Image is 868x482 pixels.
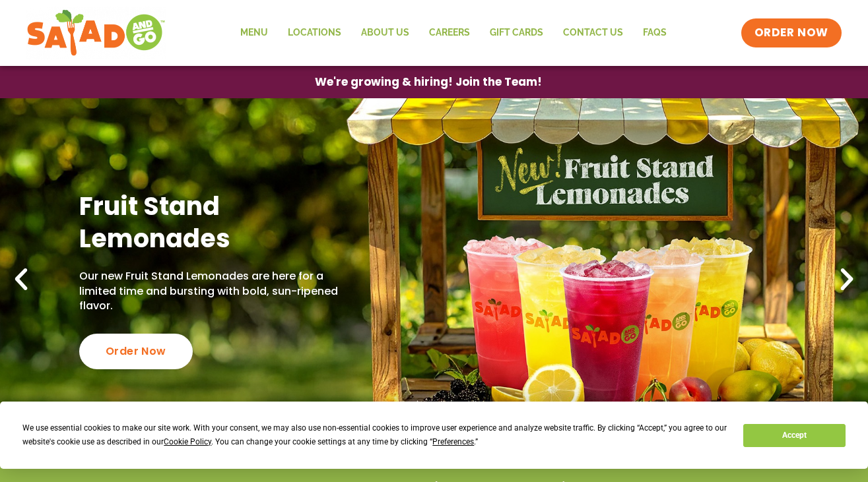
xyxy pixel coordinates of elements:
[230,18,677,48] nav: Menu
[79,334,193,369] div: Order Now
[278,18,351,48] a: Locations
[22,421,727,449] div: We use essential cookies to make our site work. With your consent, we may also use non-essential ...
[754,25,828,41] span: ORDER NOW
[295,67,562,98] a: We're growing & hiring! Join the Team!
[230,18,278,48] a: Menu
[432,437,474,446] span: Preferences
[7,265,36,294] div: Previous slide
[633,18,677,48] a: FAQs
[26,7,166,59] img: new-SAG-logo-768×292
[832,265,861,294] div: Next slide
[79,190,339,255] h2: Fruit Stand Lemonades
[79,269,339,313] p: Our new Fruit Stand Lemonades are here for a limited time and bursting with bold, sun-ripened fla...
[419,18,480,48] a: Careers
[743,424,845,447] button: Accept
[553,18,633,48] a: Contact Us
[351,18,419,48] a: About Us
[164,437,211,446] span: Cookie Policy
[741,18,842,47] a: ORDER NOW
[480,18,553,48] a: GIFT CARDS
[315,76,542,88] span: We're growing & hiring! Join the Team!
